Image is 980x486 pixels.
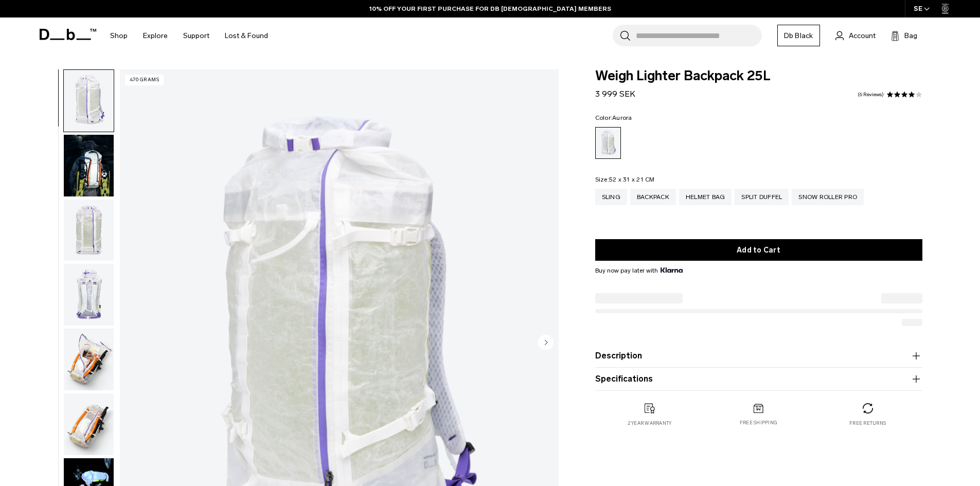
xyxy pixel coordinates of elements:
[858,92,884,97] a: 6 reviews
[612,114,632,121] span: Aurora
[595,373,922,385] button: Specifications
[595,115,632,121] legend: Color:
[538,334,554,352] button: Next slide
[64,200,114,261] img: Weigh_Lighter_Backpack_25L_2.png
[64,329,114,390] img: Weigh_Lighter_Backpack_25L_4.png
[369,4,611,13] a: 10% OFF YOUR FIRST PURCHASE FOR DB [DEMOGRAPHIC_DATA] MEMBERS
[792,189,864,205] a: Snow Roller Pro
[64,135,114,196] img: Weigh_Lighter_Backpack_25L_Lifestyle_new.png
[777,25,820,46] a: Db Black
[735,189,789,205] a: Split Duffel
[849,30,876,41] span: Account
[595,69,922,83] span: Weigh Lighter Backpack 25L
[110,17,128,54] a: Shop
[102,17,276,54] nav: Main Navigation
[835,29,876,42] a: Account
[891,29,917,42] button: Bag
[63,393,114,456] button: Weigh_Lighter_Backpack_25L_5.png
[64,393,114,455] img: Weigh_Lighter_Backpack_25L_5.png
[183,17,209,54] a: Support
[679,189,732,205] a: Helmet Bag
[63,263,114,326] button: Weigh_Lighter_Backpack_25L_3.png
[63,328,114,391] button: Weigh_Lighter_Backpack_25L_4.png
[64,264,114,326] img: Weigh_Lighter_Backpack_25L_3.png
[143,17,168,54] a: Explore
[661,267,683,273] img: {"height" => 20, "alt" => "Klarna"}
[125,75,164,85] p: 470 grams
[63,134,114,197] button: Weigh_Lighter_Backpack_25L_Lifestyle_new.png
[849,420,886,427] p: Free returns
[595,176,655,183] legend: Size:
[595,350,922,362] button: Description
[63,199,114,262] button: Weigh_Lighter_Backpack_25L_2.png
[225,17,268,54] a: Lost & Found
[64,70,114,132] img: Weigh_Lighter_Backpack_25L_1.png
[595,189,627,205] a: Sling
[628,420,672,427] p: 2 year warranty
[595,239,922,261] button: Add to Cart
[595,266,683,275] span: Buy now pay later with
[595,89,635,99] span: 3 999 SEK
[63,69,114,132] button: Weigh_Lighter_Backpack_25L_1.png
[904,30,917,41] span: Bag
[609,176,655,183] span: 52 x 31 x 21 CM
[595,127,621,159] a: Aurora
[630,189,676,205] a: Backpack
[740,419,777,426] p: Free shipping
